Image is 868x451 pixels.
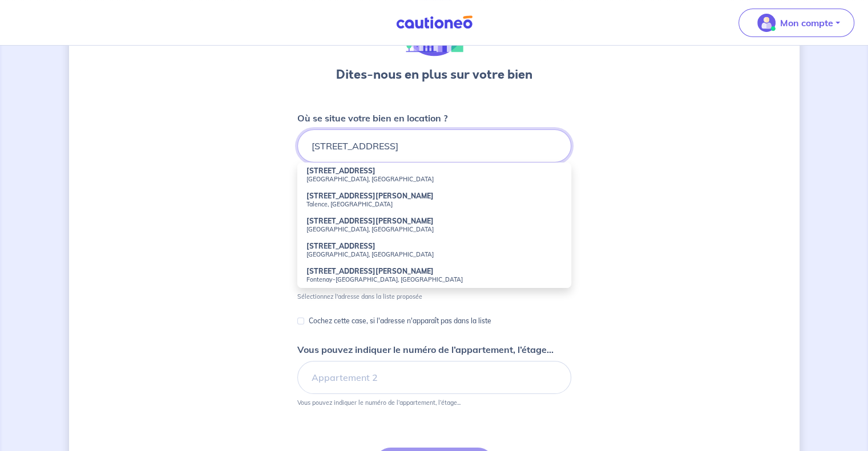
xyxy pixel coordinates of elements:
[757,14,776,32] img: illu_account_valid_menu.svg
[306,267,434,275] strong: [STREET_ADDRESS][PERSON_NAME]
[306,217,434,225] strong: [STREET_ADDRESS][PERSON_NAME]
[306,166,376,175] strong: [STREET_ADDRESS]
[306,242,376,250] strong: [STREET_ADDRESS]
[780,16,833,30] p: Mon compte
[306,175,562,183] small: [GEOGRAPHIC_DATA], [GEOGRAPHIC_DATA]
[306,192,434,200] strong: [STREET_ADDRESS][PERSON_NAME]
[738,9,854,37] button: illu_account_valid_menu.svgMon compte
[306,275,562,283] small: Fontenay-[GEOGRAPHIC_DATA], [GEOGRAPHIC_DATA]
[297,361,571,394] input: Appartement 2
[297,292,422,300] p: Sélectionnez l'adresse dans la liste proposée
[306,200,562,208] small: Talence, [GEOGRAPHIC_DATA]
[391,15,477,30] img: Cautioneo
[297,129,571,162] input: 2 rue de paris, 59000 lille
[297,111,447,125] p: Où se situe votre bien en location ?
[297,343,554,356] p: Vous pouvez indiquer le numéro de l’appartement, l’étage...
[306,225,562,233] small: [GEOGRAPHIC_DATA], [GEOGRAPHIC_DATA]
[306,250,562,258] small: [GEOGRAPHIC_DATA], [GEOGRAPHIC_DATA]
[336,66,532,84] h3: Dites-nous en plus sur votre bien
[297,399,461,407] p: Vous pouvez indiquer le numéro de l’appartement, l’étage...
[309,314,491,328] p: Cochez cette case, si l'adresse n'apparaît pas dans la liste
